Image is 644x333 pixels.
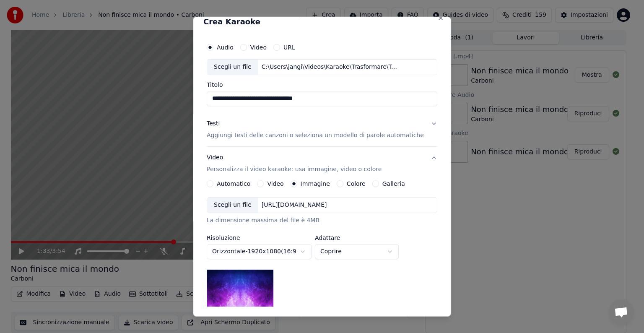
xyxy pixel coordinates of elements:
label: Automatico [217,181,250,187]
p: Personalizza il video karaoke: usa immagine, video o colore [207,165,382,174]
label: Immagine [301,181,330,187]
div: Video [207,153,382,174]
div: C:\Users\jangi\Videos\Karaoke\Trasformare\Tracce\Carboni\Sto perdendo tempo - Carboni - Karaoke.mp3 [258,63,401,71]
label: Audio [217,44,234,50]
div: Scegli un file [207,198,258,213]
label: Risoluzione [207,235,312,241]
button: VideoPersonalizza il video karaoke: usa immagine, video o colore [207,147,437,180]
div: Testi [207,120,220,128]
div: [URL][DOMAIN_NAME] [258,201,330,209]
button: TestiAggiungi testi delle canzoni o seleziona un modello di parole automatiche [207,113,437,146]
p: Aggiungi testi delle canzoni o seleziona un modello di parole automatiche [207,131,424,140]
label: Video [250,44,267,50]
div: Scegli un file [207,60,258,75]
label: Colore [347,181,366,187]
div: La dimensione massima del file è 4MB [207,216,437,225]
label: URL [283,44,295,50]
label: Galleria [382,181,405,187]
label: Adattare [315,235,399,241]
label: Video [267,181,283,187]
label: Titolo [207,82,437,88]
h2: Crea Karaoke [203,18,441,26]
